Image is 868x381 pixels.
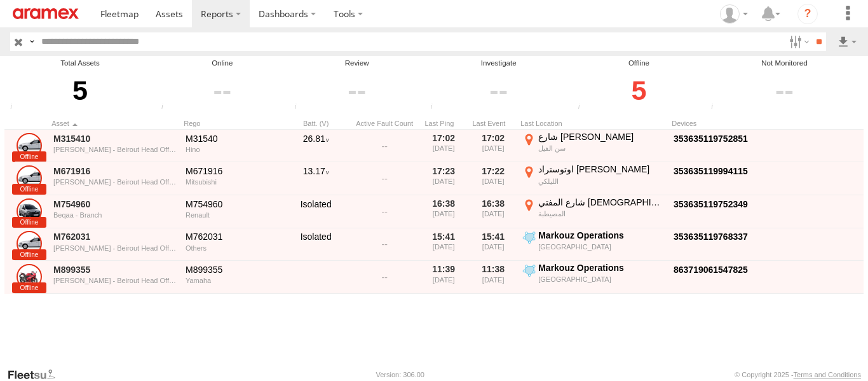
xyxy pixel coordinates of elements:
div: 17:02 [DATE] [421,131,466,162]
div: 11:39 [DATE] [421,262,466,293]
label: Click to View Event Location [520,262,667,293]
div: 11:38 [DATE] [471,262,515,293]
a: Click to View Asset Details [17,264,42,289]
div: M31540 [186,133,277,144]
div: Assets that have not communicated with the server in the last 24hrs [427,103,446,113]
div: [PERSON_NAME] - Beirout Head Office [53,277,177,284]
div: M671916 [186,165,277,177]
div: [GEOGRAPHIC_DATA] [538,242,665,251]
div: شارع المفتي [DEMOGRAPHIC_DATA][PERSON_NAME] [538,197,665,208]
div: Version: 306.00 [376,371,424,378]
div: 16:38 [DATE] [471,197,515,227]
a: M754960 [53,198,177,210]
a: M899355 [53,264,177,275]
div: Total Assets [6,58,154,69]
div: Total number of Enabled and Paused Assets [6,103,25,113]
div: Click to Sort [471,119,515,128]
div: Review [290,58,423,69]
a: Click to View Asset Details [17,198,42,224]
div: 17:02 [DATE] [471,131,515,162]
label: Search Filter Options [784,32,811,51]
div: سن الفيل [538,144,665,153]
div: Hino [186,146,277,153]
div: Batt. (V) [284,119,348,128]
label: Click to View Event Location [520,131,667,162]
a: Visit our Website [7,368,65,381]
div: Others [186,244,277,252]
a: Click to View Device Details [674,265,748,275]
label: Click to View Event Location [520,197,667,227]
div: اوتوستراد [PERSON_NAME] [538,163,665,175]
a: Click to View Asset Details [17,165,42,191]
div: 16:38 [DATE] [421,197,466,227]
div: 5 [6,69,154,113]
a: Click to View Asset Details [17,231,42,256]
div: 13.17 [284,163,348,194]
div: Mitsubishi [186,178,277,186]
div: Online [158,58,287,69]
div: Assets that have not communicated at least once with the server in the last 6hrs [290,103,309,113]
label: Export results as... [836,32,858,51]
div: Click to filter by Review [290,69,423,113]
a: Click to View Device Details [674,166,748,176]
a: Click to View Device Details [674,134,748,144]
div: المصيطبة [538,209,665,218]
div: Click to filter by Offline [574,69,704,113]
div: Yamaha [186,277,277,284]
div: 17:23 [DATE] [421,163,466,194]
label: Click to View Event Location [520,163,667,194]
div: 15:41 [DATE] [471,230,515,260]
a: Click to View Device Details [674,199,748,209]
div: Beqaa - Branch [53,211,177,219]
div: © Copyright 2025 - [735,371,861,378]
a: M671916 [53,165,177,177]
div: Devices [672,119,799,128]
div: Active Fault Count [353,119,416,128]
div: Last Location [520,119,667,128]
div: [PERSON_NAME] - Beirout Head Office [53,244,177,252]
div: Number of assets that have communicated at least once in the last 6hrs [158,103,177,113]
img: aramex-logo.svg [13,8,79,19]
a: Terms and Conditions [794,371,861,378]
div: Click to Sort [51,119,179,128]
label: Click to View Event Location [520,230,667,260]
div: Markouz Operations [538,230,665,241]
label: Search Query [27,32,37,51]
a: Click to View Device Details [674,232,748,242]
i: ? [797,4,818,24]
div: Click to filter by Investigate [427,69,571,113]
div: Mazen Siblini [715,4,752,24]
div: Click to Sort [184,119,279,128]
div: [PERSON_NAME] - Beirout Head Office [53,178,177,186]
div: [PERSON_NAME] - Beirout Head Office [53,146,177,153]
div: The health of these assets types is not monitored. [707,103,726,113]
div: Offline [574,58,704,69]
div: 15:41 [DATE] [421,230,466,260]
div: Not Monitored [707,58,862,69]
a: M315410 [53,133,177,144]
div: الليلكي [538,177,665,186]
div: [GEOGRAPHIC_DATA] [538,275,665,284]
div: Assets that have not communicated at least once with the server in the last 48hrs [574,103,593,113]
div: M754960 [186,198,277,210]
div: 17:22 [DATE] [471,163,515,194]
div: Investigate [427,58,571,69]
div: M899355 [186,264,277,275]
div: M762031 [186,231,277,242]
div: Markouz Operations [538,262,665,274]
a: Click to View Asset Details [17,133,42,158]
div: Click to filter by Not Monitored [707,69,862,113]
div: Click to Sort [421,119,466,128]
div: 26.81 [284,131,348,162]
a: M762031 [53,231,177,242]
div: Click to filter by Online [158,69,287,113]
div: Renault [186,211,277,219]
div: شارع [PERSON_NAME] [538,131,665,142]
